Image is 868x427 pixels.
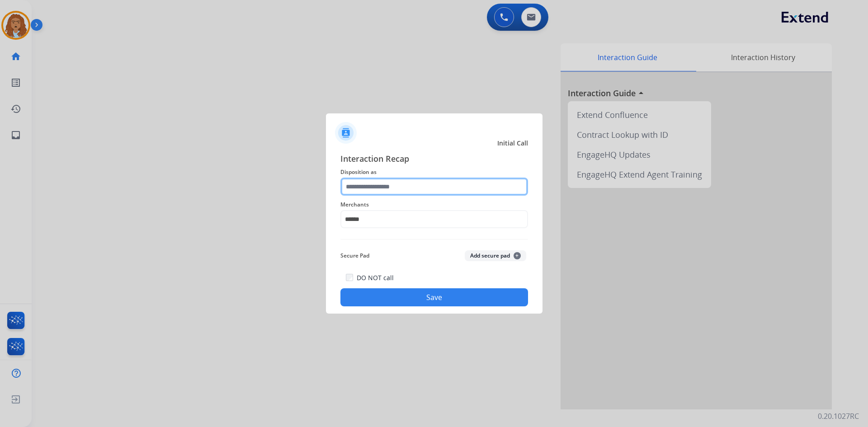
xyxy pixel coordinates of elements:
[340,167,528,178] span: Disposition as
[514,252,521,259] span: +
[497,139,528,148] span: Initial Call
[335,122,357,144] img: contactIcon
[818,411,859,422] p: 0.20.1027RC
[357,273,394,282] label: DO NOT call
[340,288,528,306] button: Save
[340,250,369,261] span: Secure Pad
[340,152,528,167] span: Interaction Recap
[340,199,528,210] span: Merchants
[465,250,526,261] button: Add secure pad+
